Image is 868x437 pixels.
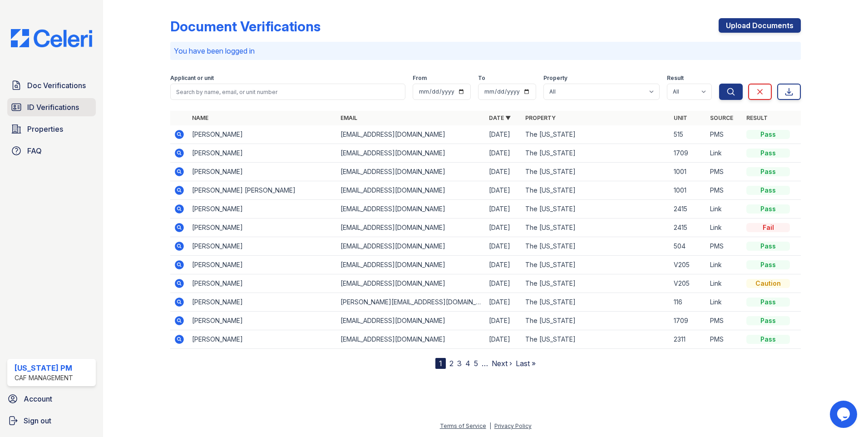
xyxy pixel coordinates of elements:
td: PMS [706,125,743,144]
td: The [US_STATE] [522,312,670,330]
td: The [US_STATE] [522,163,670,181]
span: Account [24,393,52,404]
div: Document Verifications [170,18,321,35]
td: [EMAIL_ADDRESS][DOMAIN_NAME] [337,274,485,293]
td: [PERSON_NAME] [188,237,337,256]
div: CAF Management [15,373,73,382]
a: 4 [465,359,470,368]
td: [PERSON_NAME] [188,256,337,274]
a: 2 [449,359,454,368]
span: Properties [27,124,63,134]
div: Pass [746,260,790,269]
div: Pass [746,316,790,325]
td: 1709 [670,144,706,163]
div: 1 [435,358,446,369]
label: From [413,74,427,82]
td: [EMAIL_ADDRESS][DOMAIN_NAME] [337,200,485,218]
span: ID Verifications [27,102,79,113]
td: V205 [670,256,706,274]
img: CE_Logo_Blue-a8612792a0a2168367f1c8372b55b34899dd931a85d93a1a3d3e32e68fde9ad4.png [4,29,99,47]
p: You have been logged in [174,45,797,56]
span: FAQ [27,145,42,156]
td: [EMAIL_ADDRESS][DOMAIN_NAME] [337,218,485,237]
a: Result [746,114,768,121]
td: [EMAIL_ADDRESS][DOMAIN_NAME] [337,125,485,144]
td: 2311 [670,330,706,349]
td: Link [706,256,743,274]
td: [PERSON_NAME] [188,125,337,144]
input: Search by name, email, or unit number [170,84,405,100]
a: 3 [457,359,462,368]
td: The [US_STATE] [522,181,670,200]
div: Caution [746,279,790,288]
td: [PERSON_NAME] [PERSON_NAME] [188,181,337,200]
td: [PERSON_NAME] [188,330,337,349]
td: V205 [670,274,706,293]
a: Upload Documents [719,18,801,33]
td: The [US_STATE] [522,218,670,237]
td: The [US_STATE] [522,200,670,218]
label: Result [667,74,684,82]
td: The [US_STATE] [522,274,670,293]
label: Applicant or unit [170,74,214,82]
td: The [US_STATE] [522,330,670,349]
div: Pass [746,242,790,251]
td: PMS [706,330,743,349]
a: Terms of Service [440,422,486,429]
td: 515 [670,125,706,144]
td: 1709 [670,312,706,330]
a: Unit [674,114,687,121]
td: PMS [706,163,743,181]
a: Account [4,390,99,408]
a: Date ▼ [489,114,511,121]
td: [DATE] [485,330,522,349]
td: The [US_STATE] [522,256,670,274]
td: Link [706,200,743,218]
td: [EMAIL_ADDRESS][DOMAIN_NAME] [337,163,485,181]
td: [DATE] [485,181,522,200]
div: [US_STATE] PM [15,363,73,373]
td: 116 [670,293,706,312]
a: Last » [516,359,536,368]
label: Property [543,74,567,82]
span: … [482,358,488,369]
a: Sign out [4,412,99,430]
td: 1001 [670,181,706,200]
a: Email [340,114,357,121]
a: ID Verifications [7,98,96,116]
td: [EMAIL_ADDRESS][DOMAIN_NAME] [337,237,485,256]
td: [DATE] [485,144,522,163]
td: [PERSON_NAME] [188,200,337,218]
td: [PERSON_NAME] [188,144,337,163]
td: Link [706,144,743,163]
a: Doc Verifications [7,76,96,94]
td: PMS [706,181,743,200]
div: | [489,422,491,429]
td: [EMAIL_ADDRESS][DOMAIN_NAME] [337,144,485,163]
a: Next › [492,359,512,368]
div: Pass [746,204,790,214]
span: Sign out [24,415,51,426]
td: [DATE] [485,274,522,293]
td: Link [706,293,743,312]
td: [PERSON_NAME] [188,274,337,293]
td: [DATE] [485,256,522,274]
iframe: chat widget [830,401,859,428]
td: The [US_STATE] [522,293,670,312]
td: [DATE] [485,237,522,256]
td: [DATE] [485,200,522,218]
td: [DATE] [485,312,522,330]
a: Privacy Policy [494,422,532,429]
td: The [US_STATE] [522,144,670,163]
td: [EMAIL_ADDRESS][DOMAIN_NAME] [337,312,485,330]
label: To [478,74,485,82]
td: 504 [670,237,706,256]
div: Pass [746,298,790,307]
td: [PERSON_NAME] [188,312,337,330]
td: [DATE] [485,218,522,237]
td: [DATE] [485,125,522,144]
td: [EMAIL_ADDRESS][DOMAIN_NAME] [337,256,485,274]
div: Fail [746,223,790,232]
a: Source [710,114,733,121]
